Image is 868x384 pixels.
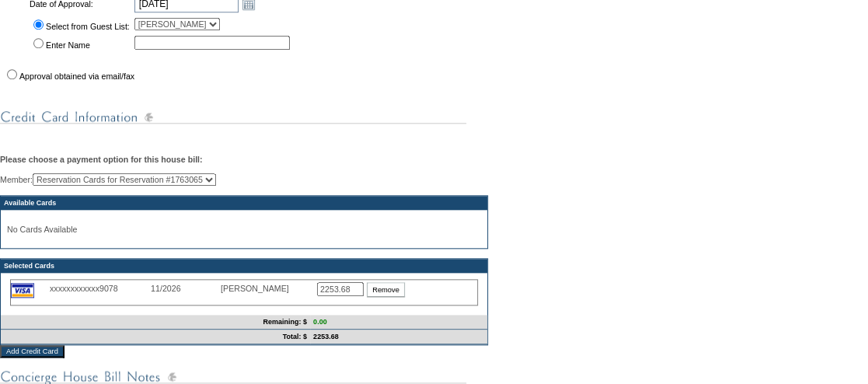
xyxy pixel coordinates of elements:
[7,225,481,234] p: No Cards Available
[46,40,90,50] label: Enter Name
[1,259,487,273] td: Selected Cards
[221,284,298,293] div: [PERSON_NAME]
[310,330,487,344] td: 2253.68
[367,282,405,297] input: Remove
[50,284,151,293] div: xxxxxxxxxxxx9078
[310,315,487,330] td: 0.00
[1,196,487,210] td: Available Cards
[11,283,34,298] img: icon_cc_visa.gif
[46,22,130,31] label: Select from Guest List:
[151,284,221,293] div: 11/2026
[1,315,310,330] td: Remaining: $
[1,330,310,344] td: Total: $
[19,72,134,81] label: Approval obtained via email/fax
